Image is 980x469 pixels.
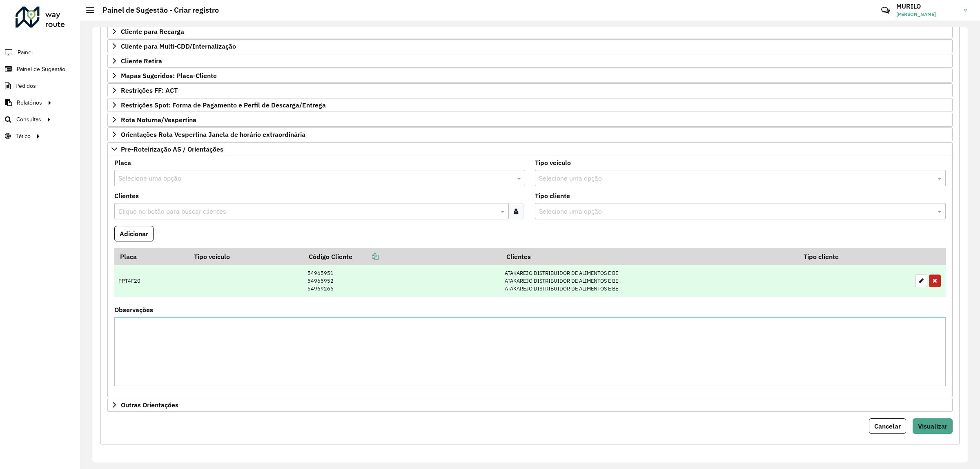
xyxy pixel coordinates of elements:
label: Tipo veículo [535,158,571,167]
span: Painel [18,48,33,57]
span: Visualizar [918,422,947,430]
span: Restrições FF: ACT [121,87,178,94]
button: Adicionar [114,226,154,241]
td: PPT4F20 [114,265,188,297]
h2: Painel de Sugestão - Criar registro [94,6,219,15]
span: Mapas Sugeridos: Placa-Cliente [121,72,217,79]
a: Pre-Roteirização AS / Orientações [107,142,953,156]
div: Pre-Roteirização AS / Orientações [107,156,953,397]
span: Relatórios [17,98,42,107]
span: Consultas [16,115,41,124]
span: Pedidos [16,82,36,90]
th: Clientes [501,248,798,265]
button: Visualizar [913,418,953,434]
th: Placa [114,248,188,265]
td: 54965951 54965952 54969266 [303,265,501,297]
a: Cliente Retira [107,54,953,68]
a: Copiar [352,252,379,261]
th: Código Cliente [303,248,501,265]
a: Rota Noturna/Vespertina [107,113,953,127]
label: Observações [114,305,153,315]
span: Rota Noturna/Vespertina [121,116,196,123]
span: Tático [16,132,31,141]
th: Tipo cliente [798,248,911,265]
label: Clientes [114,191,139,201]
span: Cliente para Multi-CDD/Internalização [121,43,236,49]
span: Cliente Retira [121,58,162,64]
a: Mapas Sugeridos: Placa-Cliente [107,69,953,83]
a: Orientações Rota Vespertina Janela de horário extraordinária [107,127,953,141]
span: Cancelar [874,422,901,430]
span: Painel de Sugestão [17,65,65,74]
td: ATAKAREJO DISTRIBUIDOR DE ALIMENTOS E BE ATAKAREJO DISTRIBUIDOR DE ALIMENTOS E BE ATAKAREJO DISTR... [501,265,798,297]
span: Orientações Rota Vespertina Janela de horário extraordinária [121,131,305,138]
span: Restrições Spot: Forma de Pagamento e Perfil de Descarga/Entrega [121,102,326,108]
h3: MURILO [896,2,958,10]
label: Placa [114,158,131,167]
a: Restrições Spot: Forma de Pagamento e Perfil de Descarga/Entrega [107,98,953,112]
button: Cancelar [869,418,906,434]
th: Tipo veículo [188,248,303,265]
span: Cliente para Recarga [121,28,184,35]
label: Tipo cliente [535,191,570,201]
a: Cliente para Recarga [107,25,953,38]
a: Outras Orientações [107,398,953,412]
span: Outras Orientações [121,402,178,408]
span: [PERSON_NAME] [896,11,958,18]
a: Cliente para Multi-CDD/Internalização [107,39,953,53]
a: Contato Rápido [877,2,894,19]
span: Pre-Roteirização AS / Orientações [121,146,223,152]
a: Restrições FF: ACT [107,83,953,97]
